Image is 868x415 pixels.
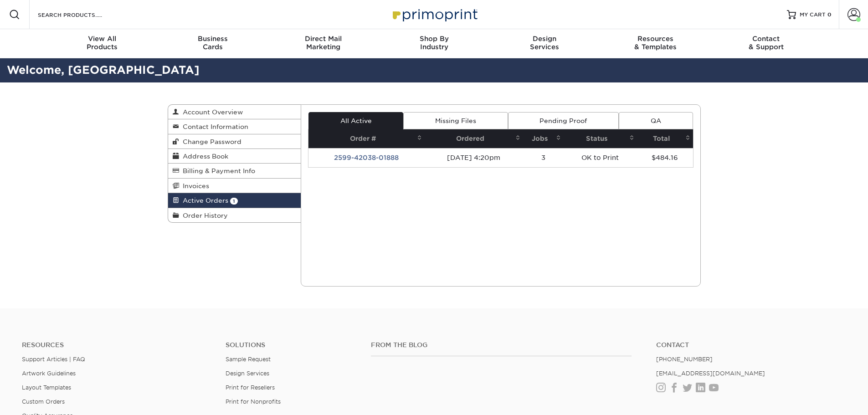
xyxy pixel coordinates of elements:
div: Industry [379,35,489,51]
a: Address Book [168,149,301,164]
a: Print for Resellers [226,384,275,391]
a: Artwork Guidelines [22,370,76,377]
a: BusinessCards [157,29,268,58]
h4: Solutions [226,341,357,349]
a: Active Orders 1 [168,193,301,208]
div: Cards [157,35,268,51]
span: 1 [230,198,238,205]
th: Status [564,129,637,148]
span: Contact Information [179,123,248,130]
span: Change Password [179,138,241,145]
h4: From the Blog [371,341,632,349]
a: Layout Templates [22,384,71,391]
a: Design Services [226,370,269,377]
a: Print for Nonprofits [226,398,281,405]
th: Jobs [523,129,564,148]
td: OK to Print [564,148,637,167]
a: Shop ByIndustry [379,29,489,58]
img: Primoprint [389,5,480,24]
a: Change Password [168,134,301,149]
a: Contact Information [168,119,301,134]
td: $484.16 [637,148,693,167]
a: Billing & Payment Info [168,164,301,178]
a: Account Overview [168,105,301,119]
a: All Active [308,112,403,129]
span: Account Overview [179,108,243,116]
td: [DATE] 4:20pm [425,148,523,167]
span: Contact [711,35,822,43]
a: Missing Files [403,112,508,129]
span: Design [489,35,600,43]
a: Order History [168,208,301,222]
span: Active Orders [179,197,228,204]
span: Resources [600,35,711,43]
span: MY CART [800,11,826,19]
a: DesignServices [489,29,600,58]
div: Products [47,35,158,51]
div: Services [489,35,600,51]
span: View All [47,35,158,43]
input: SEARCH PRODUCTS..... [37,9,126,20]
a: Pending Proof [508,112,619,129]
a: Support Articles | FAQ [22,356,85,363]
span: Invoices [179,182,209,190]
div: & Templates [600,35,711,51]
th: Order # [308,129,425,148]
a: [PHONE_NUMBER] [656,356,713,363]
span: Shop By [379,35,489,43]
a: Contact [656,341,846,349]
a: Contact& Support [711,29,822,58]
td: 2599-42038-01888 [308,148,425,167]
a: Sample Request [226,356,271,363]
span: Address Book [179,153,228,160]
td: 3 [523,148,564,167]
a: [EMAIL_ADDRESS][DOMAIN_NAME] [656,370,765,377]
a: Invoices [168,179,301,193]
span: Direct Mail [268,35,379,43]
div: Marketing [268,35,379,51]
a: QA [619,112,693,129]
th: Ordered [425,129,523,148]
span: 0 [827,11,832,18]
div: & Support [711,35,822,51]
a: Direct MailMarketing [268,29,379,58]
span: Order History [179,212,228,219]
a: View AllProducts [47,29,158,58]
span: Billing & Payment Info [179,167,255,174]
th: Total [637,129,693,148]
a: Custom Orders [22,398,65,405]
a: Resources& Templates [600,29,711,58]
h4: Resources [22,341,212,349]
span: Business [157,35,268,43]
